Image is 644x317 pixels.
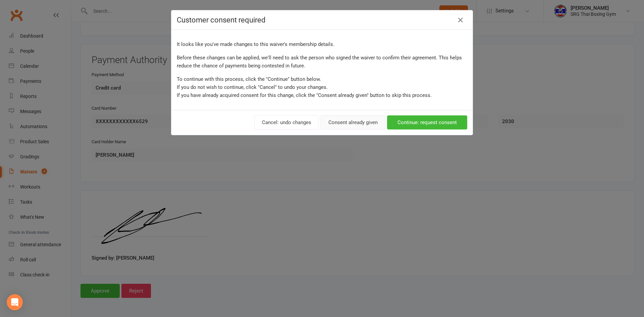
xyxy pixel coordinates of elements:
button: Consent already given [321,115,385,129]
div: Open Intercom Messenger [7,294,23,310]
p: Before these changes can be applied, we'll need to ask the person who signed the waiver to confir... [177,54,467,70]
span: If you have already acquired consent for this change, click the "Consent already given" button to... [177,92,432,98]
p: It looks like you've made changes to this waiver's membership details. [177,40,467,48]
button: Continue: request consent [387,115,467,129]
button: Cancel: undo changes [254,115,319,129]
p: To continue with this process, click the "Continue" button below. If you do not wish to continue,... [177,75,467,99]
span: Customer consent required [177,16,265,24]
button: Close [455,15,466,25]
